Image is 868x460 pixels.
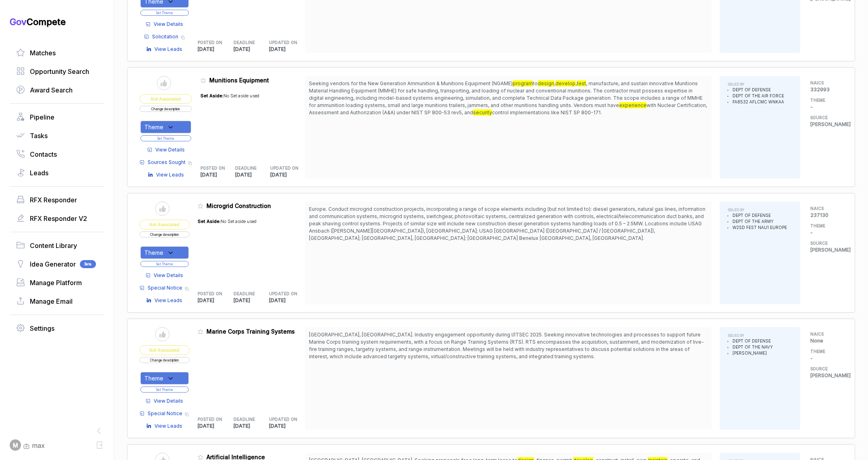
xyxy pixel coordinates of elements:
[148,410,182,417] span: Special Notice
[16,67,98,76] a: Opportunity Search
[140,159,186,166] a: Sources Sought
[309,206,705,241] span: Europe. Conduct microgrid construction projects, incorporating a range of scope elements includin...
[140,135,191,141] button: Set Theme
[156,171,184,179] span: View Leads
[234,422,269,430] p: [DATE]
[140,410,182,417] a: Special Notice
[30,195,77,205] span: RFX Responder
[30,323,54,333] span: Settings
[732,99,784,105] li: FA8532 AFLCMC WNKAA
[198,291,221,297] h5: POSTED ON
[30,168,48,178] span: Leads
[154,297,182,304] span: View Leads
[732,350,773,356] li: [PERSON_NAME]
[16,48,98,58] a: Matches
[810,337,843,344] p: None
[16,259,98,269] a: Idea GeneratorBeta
[198,416,221,422] h5: POSTED ON
[810,240,843,246] h5: SOURCE
[30,112,54,122] span: Pipeline
[140,386,189,393] button: Set Theme
[473,109,492,116] mark: security
[140,10,189,16] button: Set Theme
[234,40,257,46] h5: DEADLINE
[309,80,513,86] span: Seeking vendors for the New Generation Ammunition & Munitions Equipment (NGAME)
[16,296,98,306] a: Manage Email
[810,97,843,103] h5: THEME
[30,278,82,288] span: Manage Platform
[16,85,98,95] a: Award Search
[154,272,183,279] span: View Details
[200,171,236,179] p: [DATE]
[810,372,843,379] p: [PERSON_NAME]
[492,109,602,116] span: control implementations like NIST SP 800-171.
[198,40,221,46] h5: POSTED ON
[16,214,98,223] a: RFX Responder V2
[234,46,269,53] p: [DATE]
[140,261,189,267] button: Set Theme
[234,416,257,422] h5: DEADLINE
[140,345,190,355] span: Not Associated
[269,40,292,46] h5: UPDATED ON
[538,80,554,86] mark: design
[270,165,292,171] h5: UPDATED ON
[207,328,295,335] span: Marine Corps Training Systems
[269,422,305,430] p: [DATE]
[144,33,178,40] a: Solicitation
[10,16,104,27] h1: Compete
[16,195,98,205] a: RFX Responder
[144,248,163,257] span: Theme
[198,297,234,304] p: [DATE]
[200,93,223,99] span: Set Aside:
[732,212,787,218] li: DEPT OF DEFENSE
[80,260,96,268] span: Beta
[309,332,704,359] span: [GEOGRAPHIC_DATA], [GEOGRAPHIC_DATA]. Industry engagement opportunity during I/ITSEC 2025. Seekin...
[810,115,843,121] h5: SOURCE
[732,93,784,99] li: DEPT OF THE AIR FORCE
[728,333,773,338] h5: ISSUED BY
[30,85,73,95] span: Award Search
[810,229,843,236] p: -
[155,146,185,153] span: View Details
[140,357,190,363] button: Change description
[577,80,586,86] mark: test
[732,87,784,93] li: DEPT OF DEFENSE
[13,441,18,449] span: M
[234,291,257,297] h5: DEADLINE
[728,82,784,87] h5: ISSUED BY
[16,149,98,159] a: Contacts
[554,80,555,86] span: ,
[234,297,269,304] p: [DATE]
[10,17,27,27] span: Gov
[198,218,221,224] span: Set Aside:
[16,278,98,288] a: Manage Platform
[30,131,48,141] span: Tasks
[30,214,87,223] span: RFX Responder V2
[619,102,647,108] mark: experience
[235,165,257,171] h5: DEADLINE
[810,355,843,362] p: -
[16,131,98,141] a: Tasks
[154,422,182,430] span: View Leads
[198,422,234,430] p: [DATE]
[810,212,843,219] p: 237130
[30,67,89,76] span: Opportunity Search
[144,374,163,382] span: Theme
[269,46,305,53] p: [DATE]
[810,331,843,337] h5: NAICS
[810,103,843,111] p: -
[16,323,98,333] a: Settings
[154,46,182,53] span: View Leads
[810,86,843,93] p: 332993
[221,218,257,224] span: No Set aside used
[16,112,98,122] a: Pipeline
[148,159,186,166] span: Sources Sought
[140,94,192,104] span: Not Associated
[235,171,270,179] p: [DATE]
[16,168,98,178] a: Leads
[200,165,223,171] h5: POSTED ON
[16,241,98,250] a: Content Library
[269,416,292,422] h5: UPDATED ON
[140,231,190,237] button: Change description
[576,80,577,86] span: ,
